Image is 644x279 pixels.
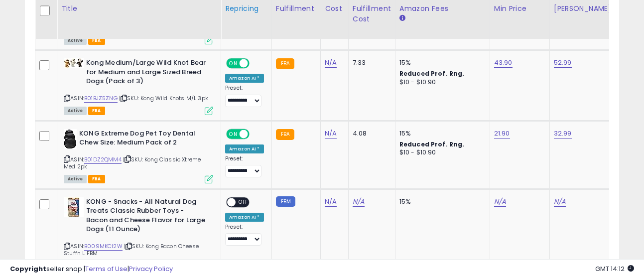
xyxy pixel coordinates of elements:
[399,140,465,148] b: Reduced Prof. Rng.
[64,175,87,183] span: All listings currently available for purchase on Amazon
[10,264,46,274] strong: Copyright
[225,144,264,153] div: Amazon AI *
[227,130,240,138] span: ON
[84,242,123,251] a: B009MKCI2W
[236,198,252,206] span: OFF
[554,58,572,68] a: 52.99
[399,78,482,87] div: $10 - $10.90
[399,69,465,78] b: Reduced Prof. Rng.
[64,242,199,257] span: | SKU: Kong Bacon Cheese Stuffn L FBM
[399,14,405,23] small: Amazon Fees.
[325,3,344,14] div: Cost
[79,129,200,150] b: KONG Extreme Dog Pet Toy Dental Chew Size: Medium Pack of 2
[325,58,337,68] a: N/A
[554,3,613,14] div: [PERSON_NAME]
[85,264,128,274] a: Terms of Use
[225,155,264,178] div: Preset:
[225,224,264,246] div: Preset:
[64,129,77,149] img: 41xdnv87eZL._SL40_.jpg
[64,155,201,170] span: | SKU: Kong Classic Xtreme Med 2pk
[225,213,264,222] div: Amazon AI *
[61,3,217,14] div: Title
[129,264,173,274] a: Privacy Policy
[119,94,208,102] span: | SKU: Kong Wild Knots M/L 3pk
[84,155,122,164] a: B01DZ2QMM4
[494,129,510,139] a: 21.90
[225,3,267,14] div: Repricing
[399,129,482,138] div: 15%
[325,129,337,139] a: N/A
[64,107,87,115] span: All listings currently available for purchase on Amazon
[225,74,264,83] div: Amazon AI *
[248,130,264,138] span: OFF
[64,197,84,217] img: 41W0hmGhAxL._SL40_.jpg
[399,197,482,206] div: 15%
[494,58,513,68] a: 43.90
[248,59,264,68] span: OFF
[88,175,105,183] span: FBA
[353,129,387,138] div: 4.08
[64,36,87,45] span: All listings currently available for purchase on Amazon
[227,59,240,68] span: ON
[84,94,118,103] a: B01BJZ5ZNG
[554,197,566,207] a: N/A
[595,264,634,274] span: 2025-10-13 14:12 GMT
[276,196,295,207] small: FBM
[494,197,506,207] a: N/A
[10,265,173,274] div: seller snap | |
[88,107,105,115] span: FBA
[64,58,84,68] img: 41pZWjxA4KL._SL40_.jpg
[399,148,482,157] div: $10 - $10.90
[325,197,337,207] a: N/A
[353,58,387,67] div: 7.33
[88,36,105,45] span: FBA
[225,85,264,107] div: Preset:
[86,58,207,89] b: Kong Medium/Large Wild Knot Bear for Medium and Large Sized Breed Dogs (Pack of 3)
[86,197,207,237] b: KONG - Snacks - All Natural Dog Treats Classic Rubber Toys - Bacon and Cheese Flavor for Large Do...
[64,129,213,182] div: ASIN:
[276,58,294,69] small: FBA
[64,58,213,114] div: ASIN:
[399,3,486,14] div: Amazon Fees
[353,3,391,24] div: Fulfillment Cost
[353,197,365,207] a: N/A
[276,129,294,140] small: FBA
[554,129,572,139] a: 32.99
[494,3,545,14] div: Min Price
[399,58,482,67] div: 15%
[276,3,316,14] div: Fulfillment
